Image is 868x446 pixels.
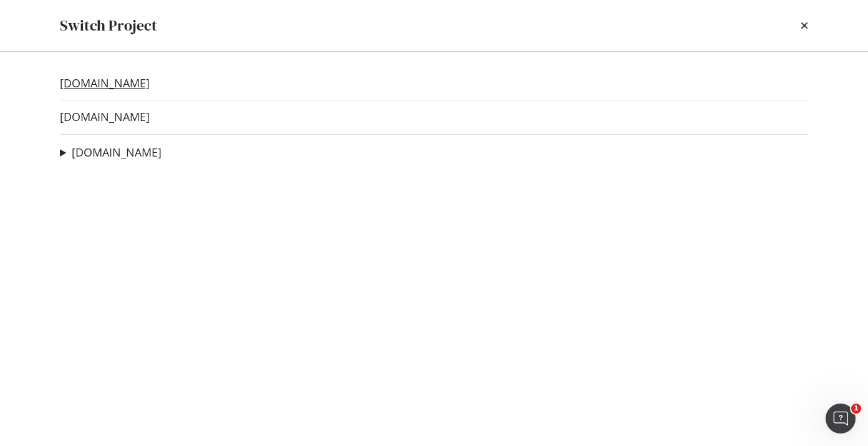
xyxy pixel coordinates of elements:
[60,77,150,90] a: [DOMAIN_NAME]
[801,15,808,36] div: times
[60,145,162,161] summary: [DOMAIN_NAME]
[60,110,150,124] a: [DOMAIN_NAME]
[826,404,856,434] iframe: Intercom live chat
[60,15,157,36] div: Switch Project
[72,146,162,159] a: [DOMAIN_NAME]
[851,404,861,414] span: 1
